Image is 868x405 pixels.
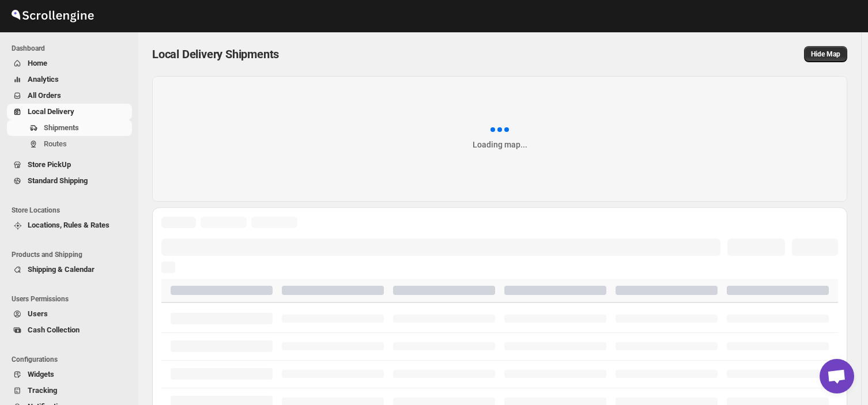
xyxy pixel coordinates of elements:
span: Dashboard [12,44,133,53]
span: Store Locations [12,206,133,215]
span: Configurations [12,355,133,364]
button: Shipping & Calendar [7,262,132,278]
span: Shipments [44,123,79,132]
span: Store PickUp [28,160,71,169]
span: Local Delivery Shipments [152,47,279,61]
span: Hide Map [811,50,840,59]
button: Shipments [7,120,132,136]
button: Analytics [7,71,132,88]
span: Cash Collection [28,325,80,334]
span: Local Delivery [28,107,74,116]
button: Tracking [7,383,132,399]
span: Standard Shipping [28,176,88,185]
span: Locations, Rules & Rates [28,221,110,229]
button: Cash Collection [7,322,132,338]
a: Open chat [820,359,854,393]
span: Widgets [28,370,54,378]
span: Analytics [28,75,59,84]
button: Widgets [7,366,132,383]
span: Products and Shipping [12,250,133,259]
button: Routes [7,136,132,152]
span: Tracking [28,386,57,395]
button: Home [7,55,132,71]
span: Routes [44,139,67,148]
button: Map action label [804,46,847,62]
span: Users Permissions [12,294,133,304]
div: Loading map... [473,139,527,150]
button: Locations, Rules & Rates [7,217,132,233]
span: Shipping & Calendar [28,265,95,274]
button: All Orders [7,88,132,104]
span: Home [28,59,47,67]
span: All Orders [28,91,61,100]
span: Users [28,309,48,318]
button: Users [7,306,132,322]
